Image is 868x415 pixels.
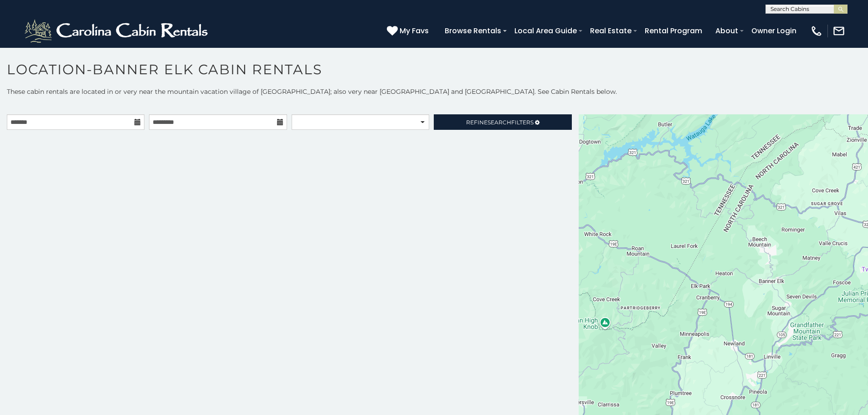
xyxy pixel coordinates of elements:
[747,23,801,39] a: Owner Login
[400,25,429,36] span: My Favs
[640,23,707,39] a: Rental Program
[434,114,571,130] a: RefineSearchFilters
[440,23,506,39] a: Browse Rentals
[387,25,431,37] a: My Favs
[488,119,511,126] span: Search
[586,23,636,39] a: Real Estate
[810,25,823,37] img: phone-regular-white.png
[23,17,212,45] img: White-1-2.png
[466,119,534,126] span: Refine Filters
[832,25,845,37] img: mail-regular-white.png
[711,23,743,39] a: About
[510,23,581,39] a: Local Area Guide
